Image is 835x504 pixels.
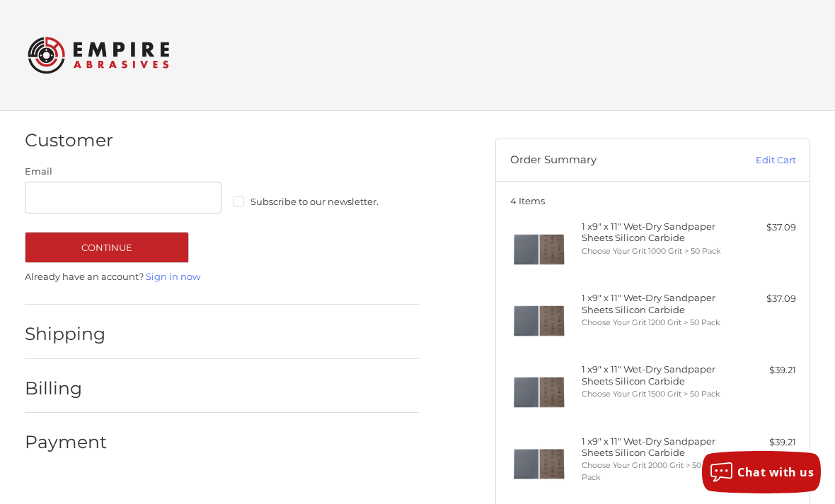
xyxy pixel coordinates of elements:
[25,129,113,151] h2: Customer
[25,165,222,179] label: Email
[25,377,108,399] h2: Billing
[25,270,420,284] p: Already have an account?
[28,28,169,83] img: Empire Abrasives
[725,221,796,235] div: $37.09
[582,245,721,257] li: Choose Your Grit 1000 Grit > 50 Pack
[725,363,796,377] div: $39.21
[146,271,200,282] a: Sign in now
[25,232,189,263] button: Continue
[582,435,721,459] h4: 1 x 9" x 11" Wet-Dry Sandpaper Sheets Silicon Carbide
[582,459,721,483] li: Choose Your Grit 2000 Grit > 50 Pack
[737,464,814,480] span: Chat with us
[725,435,796,450] div: $39.21
[582,221,721,244] h4: 1 x 9" x 11" Wet-Dry Sandpaper Sheets Silicon Carbide
[582,317,721,329] li: Choose Your Grit 1200 Grit > 50 Pack
[510,195,796,206] h3: 4 Items
[250,196,379,207] span: Subscribe to our newsletter.
[582,292,721,315] h4: 1 x 9" x 11" Wet-Dry Sandpaper Sheets Silicon Carbide
[25,323,108,345] h2: Shipping
[702,451,821,493] button: Chat with us
[705,153,796,168] a: Edit Cart
[725,292,796,306] div: $37.09
[25,431,108,453] h2: Payment
[510,153,706,168] h3: Order Summary
[582,363,721,387] h4: 1 x 9" x 11" Wet-Dry Sandpaper Sheets Silicon Carbide
[582,388,721,400] li: Choose Your Grit 1500 Grit > 50 Pack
